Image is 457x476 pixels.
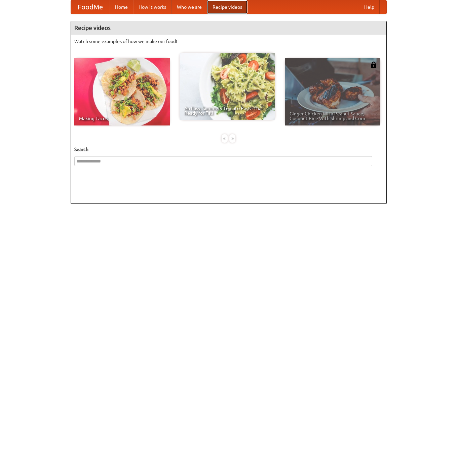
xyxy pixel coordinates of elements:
a: Making Tacos [74,58,170,125]
h4: Recipe videos [71,21,386,35]
div: « [222,134,228,143]
a: How it works [133,0,172,14]
span: Making Tacos [79,116,165,121]
a: Help [359,0,380,14]
a: Recipe videos [207,0,247,14]
p: Watch some examples of how we make our food! [74,38,383,45]
span: An Easy, Summery Tomato Pasta That's Ready for Fall [184,106,270,115]
a: Who we are [172,0,207,14]
img: 483408.png [370,62,377,68]
a: An Easy, Summery Tomato Pasta That's Ready for Fall [180,53,275,120]
h5: Search [74,146,383,153]
div: » [229,134,235,143]
a: Home [110,0,133,14]
a: FoodMe [71,0,110,14]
